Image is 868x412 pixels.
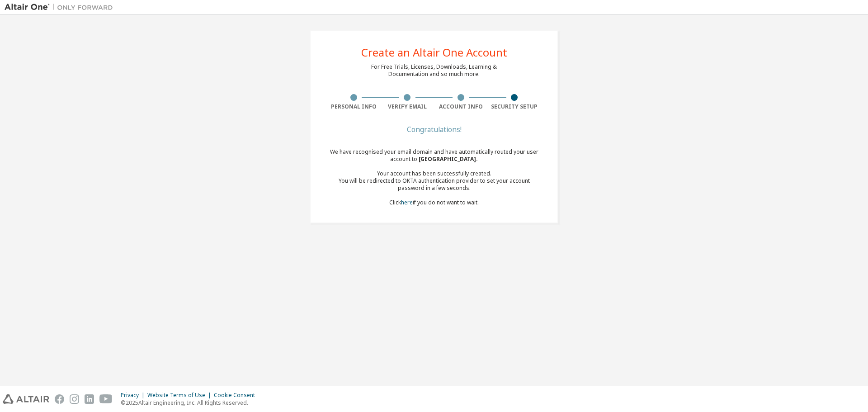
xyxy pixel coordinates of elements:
div: For Free Trials, Licenses, Downloads, Learning & Documentation and so much more. [371,63,497,78]
a: here [401,199,413,206]
div: Congratulations! [327,127,541,132]
span: [GEOGRAPHIC_DATA] . [419,155,478,163]
div: We have recognised your email domain and have automatically routed your user account to Click if ... [327,148,541,206]
img: facebook.svg [55,394,64,404]
div: Create an Altair One Account [361,47,507,58]
img: youtube.svg [99,394,113,404]
p: © 2025 Altair Engineering, Inc. All Rights Reserved. [121,399,260,407]
div: Account Info [434,103,488,110]
img: altair_logo.svg [3,394,49,404]
div: Privacy [121,392,147,399]
div: Cookie Consent [214,392,260,399]
div: Website Terms of Use [147,392,214,399]
div: Security Setup [488,103,542,110]
img: instagram.svg [70,394,79,404]
img: linkedin.svg [85,394,94,404]
img: Altair One [5,3,118,12]
div: You will be redirected to OKTA authentication provider to set your account password in a few seco... [327,177,541,192]
div: Personal Info [327,103,381,110]
div: Verify Email [381,103,434,110]
div: Your account has been successfully created. [327,170,541,177]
